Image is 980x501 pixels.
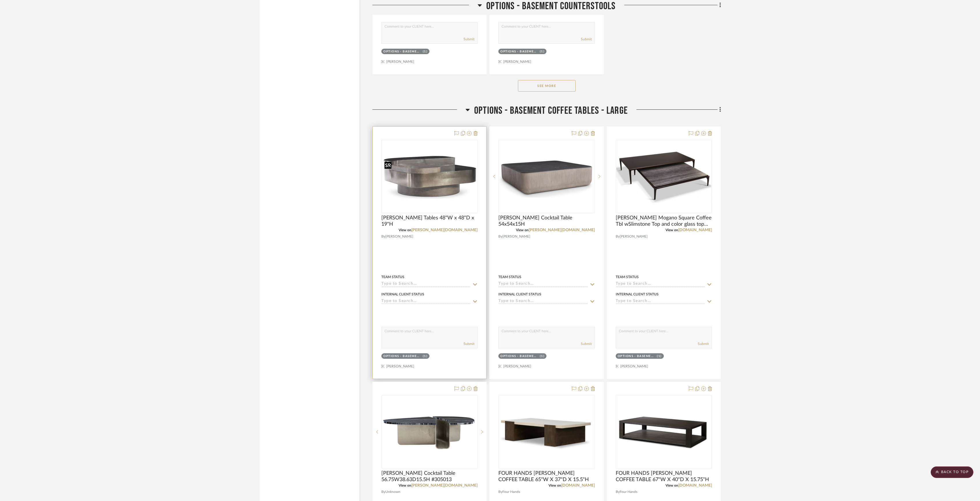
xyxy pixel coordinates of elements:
span: By [498,489,502,495]
span: Unknown [385,489,400,495]
span: View on [516,228,529,232]
a: [DOMAIN_NAME] [678,483,712,487]
input: Type to Search… [381,299,471,304]
a: [DOMAIN_NAME] [678,228,712,232]
div: (1) [423,354,428,358]
div: Internal Client Status [616,292,659,297]
span: View on [666,484,678,487]
span: FOUR HANDS [PERSON_NAME] COFFEE TABLE 67"W X 40"D X 15.75"H [616,470,712,483]
a: [PERSON_NAME][DOMAIN_NAME] [411,228,478,232]
span: Four Hands [502,489,520,495]
div: (1) [540,50,545,54]
div: OPTIONS - BASEMENT COUNTERSTOOLS [500,50,538,54]
button: Submit [698,341,709,346]
span: View on [399,228,411,232]
span: [PERSON_NAME] [502,234,530,239]
span: OPTIONS - BASEMENT COFFEE TABLES - LARGE [474,105,628,117]
button: Submit [463,37,474,42]
span: By [381,489,385,495]
div: 0 [382,140,477,213]
div: Team Status [381,274,404,280]
span: [PERSON_NAME] [385,234,413,239]
input: Type to Search… [498,299,588,304]
div: Team Status [498,274,521,280]
button: Submit [581,37,592,42]
img: Bernhardt Tegan Cocktail Table 56.75W38.63D15.5H #305013 [382,414,477,450]
input: Type to Search… [381,282,471,287]
span: Four Hands [620,489,637,495]
button: Submit [463,341,474,346]
span: View on [666,228,678,232]
span: [PERSON_NAME] Mogano Square Coffee Tbl wSlimstone Top and color glass top 47sqx8.5H and 33x63x13.5H [616,215,712,227]
img: Saccaro Mogano Square Coffee Tbl wSlimstone Top and color glass top 47sqx8.5H and 33x63x13.5H [616,150,711,203]
button: Submit [581,341,592,346]
a: [DOMAIN_NAME] [561,483,595,487]
a: [PERSON_NAME][DOMAIN_NAME] [411,483,478,487]
span: View on [399,484,411,487]
div: OPTIONS - BASEMENT COUNTERSTOOLS [383,50,421,54]
img: Bernhardt Jacopo Cocktail Tables 48"W x 48"D x 19"H [382,154,477,199]
img: FOUR HANDS THOMAS COFFEE TABLE 67"W X 40"D X 15.75"H [616,413,711,451]
input: Type to Search… [616,299,705,304]
span: [PERSON_NAME] Tables 48"W x 48"D x 19"H [381,215,478,227]
img: Bernhardt Croft Cocktail Table 54x54x15H [499,155,594,198]
input: Type to Search… [498,282,588,287]
div: Team Status [616,274,639,280]
span: [PERSON_NAME] [620,234,648,239]
div: OPTIONS - BASEMENT COFFEE TABLES - LARGE [383,354,421,358]
div: 0 [499,140,594,213]
span: FOUR HANDS [PERSON_NAME] COFFEE TABLE 65"W X 37"D X 15.5"H [498,470,595,483]
div: OPTIONS - BASEMENT COFFEE TABLES - LARGE [500,354,538,358]
div: (1) [423,50,428,54]
a: [PERSON_NAME][DOMAIN_NAME] [529,228,595,232]
scroll-to-top-button: BACK TO TOP [931,466,973,478]
span: [PERSON_NAME] Cocktail Table 54x54x15H [498,215,595,227]
div: Internal Client Status [381,292,424,297]
div: (1) [540,354,545,358]
span: By [381,234,385,239]
span: [PERSON_NAME] Cocktail Table 56.75W38.63D15.5H #305013 [381,470,478,483]
span: By [498,234,502,239]
input: Type to Search… [616,282,705,287]
div: Internal Client Status [498,292,541,297]
button: See More [518,80,576,92]
div: OPTIONS - BASEMENT COFFEE TABLES - LARGE [618,354,656,358]
span: View on [549,484,561,487]
span: By [616,234,620,239]
div: (1) [657,354,662,358]
span: By [616,489,620,495]
img: FOUR HANDS LETTA COFFEE TABLE 65"W X 37"D X 15.5"H [499,414,594,449]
